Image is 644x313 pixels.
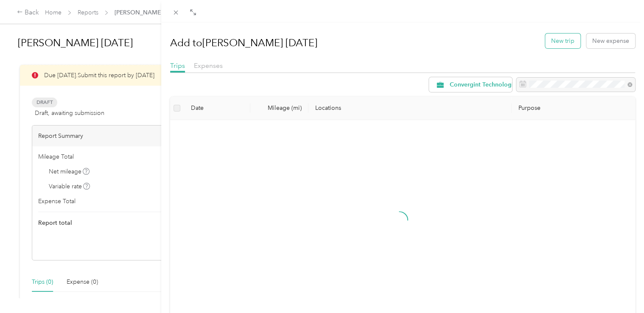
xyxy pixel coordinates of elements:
[545,34,580,48] button: New trip
[184,97,250,120] th: Date
[170,61,185,70] span: Trips
[596,265,644,313] iframe: Everlance-gr Chat Button Frame
[250,97,308,120] th: Mileage (mi)
[512,97,635,120] th: Purpose
[586,34,635,48] button: New expense
[194,61,223,70] span: Expenses
[450,82,519,88] span: Convergint Technologies
[308,97,512,120] th: Locations
[170,33,317,53] h1: Add to [PERSON_NAME] [DATE]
